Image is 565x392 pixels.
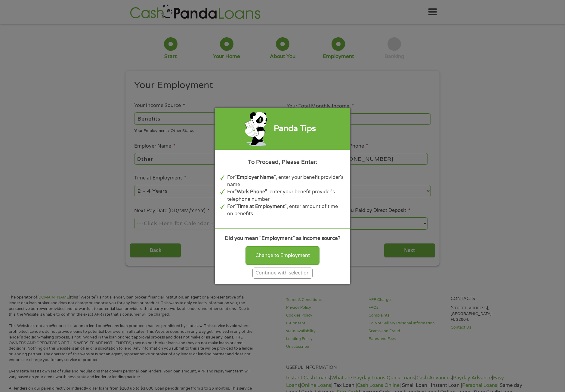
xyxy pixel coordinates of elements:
img: green-panda-phone.png [244,111,268,147]
div: Panda Tips [274,123,316,135]
div: Did you mean "Employment" as income source? [220,234,345,242]
b: "Time at Employment" [235,204,287,210]
li: For , enter your benefit provider's telephone number [227,188,345,203]
div: Continue with selection [252,268,313,279]
b: "Work Phone" [235,189,267,195]
div: To Proceed, Please Enter: [220,158,345,166]
div: Change to Employment [245,246,320,265]
b: "Employer Name" [235,174,276,180]
li: For , enter your benefit provider's name [227,174,345,188]
li: For , enter amount of time on benefits [227,203,345,218]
